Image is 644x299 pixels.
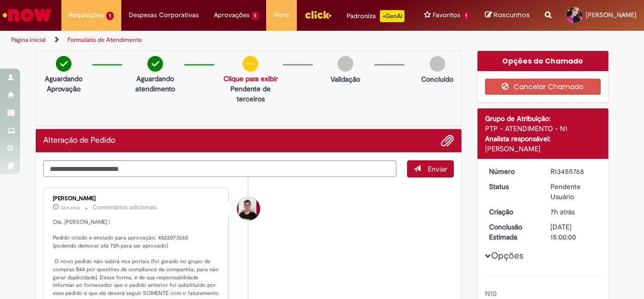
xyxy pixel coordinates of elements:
[60,205,80,211] time: 28/08/2025 15:22:57
[550,207,575,216] span: 7h atrás
[462,12,470,20] span: 1
[43,136,115,145] h2: Alteração de Pedido Histórico de tíquete
[129,10,199,20] span: Despesas Corporativas
[407,160,454,177] button: Enviar
[214,10,250,20] span: Aprovações
[147,56,163,72] img: check-circle-green.png
[441,134,454,147] button: Adicionar anexos
[494,10,530,20] span: Rascunhos
[380,10,405,22] p: +GenAi
[274,10,289,20] span: More
[485,113,601,124] div: Grupo de Atribuição:
[586,11,636,19] span: [PERSON_NAME]
[69,10,104,20] span: Requisições
[550,222,597,242] div: [DATE] 15:00:00
[550,182,597,202] div: Pendente Usuário
[338,56,353,72] img: img-circle-grey.png
[485,144,601,154] div: [PERSON_NAME]
[481,182,543,192] dt: Status
[331,74,360,84] p: Validação
[481,222,543,242] dt: Conclusão Estimada
[53,196,220,202] div: [PERSON_NAME]
[550,207,597,217] div: 28/08/2025 08:35:22
[223,84,278,104] p: Pendente de terceiros
[477,51,609,71] div: Opções do Chamado
[550,166,597,176] div: R13455768
[304,7,332,22] img: click_logo_yellow_360x200.png
[93,203,157,212] small: Comentários adicionais
[430,56,445,72] img: img-circle-grey.png
[56,56,71,72] img: check-circle-green.png
[60,205,80,211] span: 32m atrás
[8,31,422,49] ul: Trilhas de página
[485,11,530,20] a: Rascunhos
[67,36,142,44] a: Formulário de Atendimento
[252,12,259,20] span: 1
[1,5,53,25] img: ServiceNow
[433,10,460,20] span: Favoritos
[347,10,405,22] div: Padroniza
[550,207,575,216] time: 28/08/2025 08:35:22
[43,160,396,177] textarea: Digite sua mensagem aqui...
[223,74,278,83] a: Clique para exibir
[237,197,260,220] div: Matheus Henrique Drudi
[481,166,543,176] dt: Número
[40,74,87,94] p: Aguardando Aprovação
[485,124,601,134] div: PTP - ATENDIMENTO - N1
[421,74,453,84] p: Concluído
[485,134,601,144] div: Analista responsável:
[243,56,258,72] img: circle-minus.png
[11,36,46,44] a: Página inicial
[485,289,497,298] b: N10
[485,79,601,95] button: Cancelar Chamado
[428,164,447,173] span: Enviar
[481,207,543,217] dt: Criação
[106,12,114,20] span: 1
[131,74,179,94] p: Aguardando atendimento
